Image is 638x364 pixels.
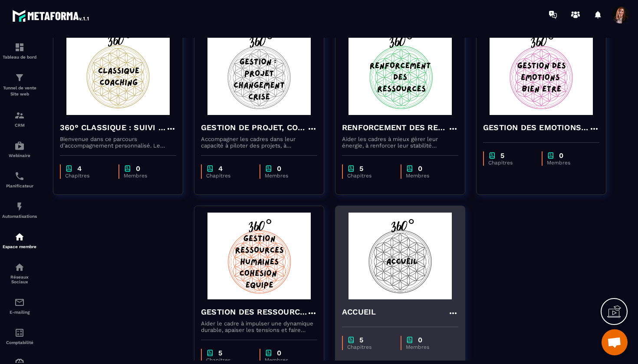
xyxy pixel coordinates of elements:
[14,141,25,151] img: automations
[476,21,617,206] a: formation-backgroundGESTION DES EMOTIONS ET DE VOTRE BIEN ETREchapter5Chapitreschapter0Membres
[2,244,37,249] p: Espace membre
[342,213,458,299] img: formation-background
[206,349,214,357] img: chapter
[124,173,168,179] p: Membres
[53,21,194,206] a: formation-background360° CLASSIQUE : SUIVI DE VOTRE COACHINGBienvenue dans ce parcours d’accompag...
[2,340,37,345] p: Comptabilité
[2,184,37,188] p: Planificateur
[194,21,335,206] a: formation-backgroundGESTION DE PROJET, CONDUITE DU CHANGEMENT ET GESTION DE CRISEAccompagner les ...
[500,151,504,160] p: 5
[483,121,589,134] h4: GESTION DES EMOTIONS ET DE VOTRE BIEN ETRE
[2,85,37,97] p: Tunnel de vente Site web
[201,28,317,115] img: formation-background
[406,164,414,173] img: chapter
[206,173,251,179] p: Chapitres
[418,336,422,344] p: 0
[201,121,307,134] h4: GESTION DE PROJET, CONDUITE DU CHANGEMENT ET GESTION DE CRISE
[342,306,376,318] h4: ACCUEIL
[265,349,273,357] img: chapter
[488,151,496,160] img: chapter
[2,66,37,104] a: formationformationTunnel de vente Site web
[14,328,25,338] img: accountant
[218,164,223,173] p: 4
[12,8,90,23] img: logo
[547,160,591,166] p: Membres
[201,306,307,318] h4: GESTION DES RESSOURCES HUMAINES ET COHESION D'EQUIPE
[14,72,25,83] img: formation
[418,164,422,173] p: 0
[60,28,176,115] img: formation-background
[559,151,563,160] p: 0
[14,171,25,181] img: scheduler
[2,104,37,134] a: formationformationCRM
[77,164,82,173] p: 4
[124,164,132,173] img: chapter
[265,164,273,173] img: chapter
[2,225,37,256] a: automationsautomationsEspace membre
[201,213,317,299] img: formation-background
[201,136,317,149] p: Accompagner les cadres dans leur capacité à piloter des projets, à embarquer les équipes dans le ...
[406,344,450,350] p: Membres
[14,297,25,308] img: email
[60,121,166,134] h4: 360° CLASSIQUE : SUIVI DE VOTRE COACHING
[347,173,392,179] p: Chapitres
[2,195,37,225] a: automationsautomationsAutomatisations
[406,173,450,179] p: Membres
[14,201,25,212] img: automations
[359,336,363,344] p: 5
[201,320,317,333] p: Aider le cadre à impulser une dynamique durable, apaiser les tensions et faire émerger l’intellig...
[2,55,37,59] p: Tableau de bord
[14,232,25,242] img: automations
[342,136,458,149] p: Aider les cadres à mieux gérer leur énergie, à renforcer leur stabilité intérieure et à cultiver ...
[218,349,222,357] p: 5
[265,357,309,363] p: Membres
[2,256,37,291] a: social-networksocial-networkRéseaux Sociaux
[277,349,281,357] p: 0
[483,28,599,115] img: formation-background
[2,123,37,128] p: CRM
[547,151,555,160] img: chapter
[406,336,414,344] img: chapter
[60,136,176,149] p: Bienvenue dans ce parcours d’accompagnement personnalisé. Le coaching que vous commencez aujourd’...
[359,164,363,173] p: 5
[2,275,37,284] p: Réseaux Sociaux
[14,262,25,272] img: social-network
[136,164,140,173] p: 0
[65,173,110,179] p: Chapitres
[2,164,37,195] a: schedulerschedulerPlanificateur
[2,310,37,315] p: E-mailing
[2,153,37,158] p: Webinaire
[2,214,37,219] p: Automatisations
[342,28,458,115] img: formation-background
[335,21,476,206] a: formation-backgroundRENFORCEMENT DES RESSOURCESAider les cadres à mieux gérer leur énergie, à ren...
[347,336,355,344] img: chapter
[2,291,37,321] a: emailemailE-mailing
[2,36,37,66] a: formationformationTableau de bord
[206,357,251,363] p: Chapitres
[2,321,37,351] a: accountantaccountantComptabilité
[347,164,355,173] img: chapter
[277,164,281,173] p: 0
[602,329,628,355] div: Ouvrir le chat
[342,121,448,134] h4: RENFORCEMENT DES RESSOURCES
[347,344,392,350] p: Chapitres
[488,160,533,166] p: Chapitres
[265,173,309,179] p: Membres
[14,42,25,52] img: formation
[14,110,25,121] img: formation
[2,134,37,164] a: automationsautomationsWebinaire
[65,164,73,173] img: chapter
[206,164,214,173] img: chapter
